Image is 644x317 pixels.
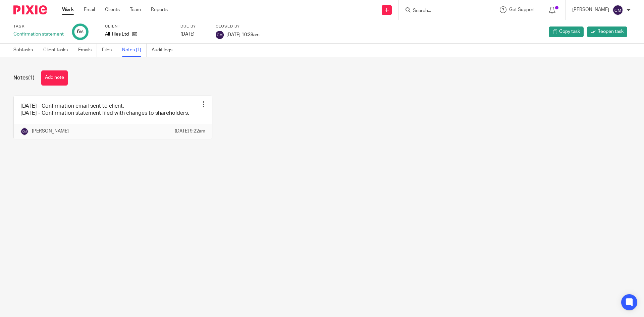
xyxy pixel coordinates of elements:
[62,6,74,13] a: Work
[509,7,535,12] span: Get Support
[152,44,177,57] a: Audit logs
[78,44,97,57] a: Emails
[122,44,147,57] a: Notes (1)
[612,5,623,15] img: svg%3E
[180,31,207,38] div: [DATE]
[13,24,64,29] label: Task
[13,31,64,38] div: Confirmation statement
[13,74,35,82] h1: Notes
[28,75,35,81] span: (1)
[13,5,47,14] img: Pixie
[572,6,609,13] p: [PERSON_NAME]
[41,70,68,86] button: Add note
[216,31,224,39] img: svg%3E
[102,44,117,57] a: Files
[151,6,168,13] a: Reports
[216,24,260,29] label: Closed by
[43,44,73,57] a: Client tasks
[587,27,627,37] a: Reopen task
[105,6,120,13] a: Clients
[226,32,260,37] span: [DATE] 10:39am
[130,6,141,13] a: Team
[13,44,38,57] a: Subtasks
[20,127,29,136] img: svg%3E
[175,128,205,135] p: [DATE] 9:22am
[32,128,69,135] p: [PERSON_NAME]
[180,24,207,29] label: Due by
[105,31,129,38] p: All Tiles Ltd
[77,28,84,36] div: 6
[84,6,95,13] a: Email
[597,28,624,35] span: Reopen task
[412,8,473,14] input: Search
[559,28,580,35] span: Copy task
[105,24,172,29] label: Client
[80,30,84,34] small: /6
[549,27,584,37] a: Copy task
